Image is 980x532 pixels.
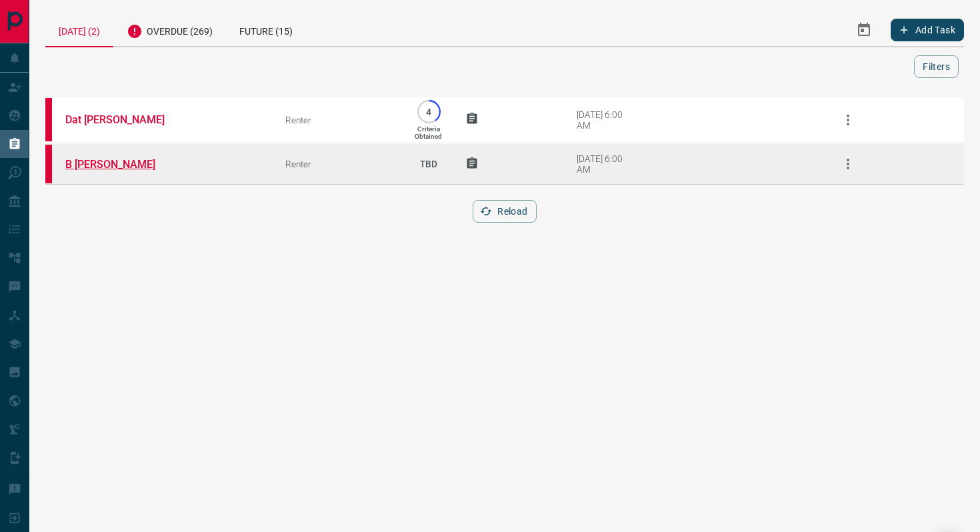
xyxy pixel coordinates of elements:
[577,109,633,131] div: [DATE] 6:00 AM
[848,14,880,46] button: Select Date Range
[914,55,959,78] button: Filters
[577,153,633,175] div: [DATE] 6:00 AM
[65,158,165,171] a: B [PERSON_NAME]
[285,115,392,125] div: Renter
[45,145,52,183] div: property.ca
[473,200,536,223] button: Reload
[415,125,442,140] p: Criteria Obtained
[891,19,964,41] button: Add Task
[424,107,434,117] p: 4
[412,146,445,182] p: TBD
[45,98,52,141] div: property.ca
[45,13,113,47] div: [DATE] (2)
[226,13,306,46] div: Future (15)
[285,159,392,169] div: Renter
[65,113,165,126] a: Dat [PERSON_NAME]
[113,13,226,46] div: Overdue (269)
